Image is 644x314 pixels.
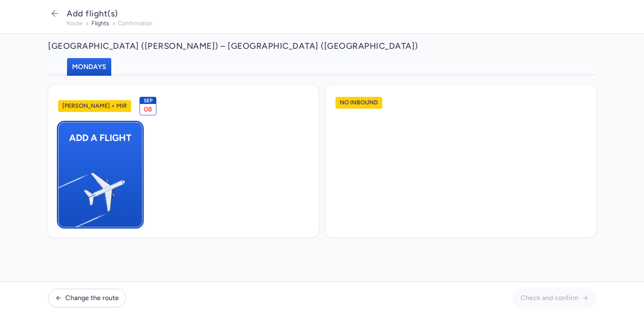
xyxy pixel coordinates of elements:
[48,34,596,58] h2: [GEOGRAPHIC_DATA] ([PERSON_NAME]) – [GEOGRAPHIC_DATA] ([GEOGRAPHIC_DATA])
[58,122,142,227] button: Add a flightPlane Illustration
[118,20,153,27] button: confirmation
[513,289,596,307] button: Check and confirm
[58,100,131,112] h1: [PERSON_NAME] > MIR
[72,63,106,71] span: Mondays
[521,294,579,302] span: Check and confirm
[144,105,152,113] span: 08
[67,20,83,27] button: route
[335,97,382,109] h1: No inbound
[59,122,142,153] span: Add a flight
[91,20,109,27] button: flights
[144,98,153,104] span: Sep
[65,294,119,302] span: Change the route
[67,8,118,19] span: Add flight(s)
[48,289,126,307] button: Change the route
